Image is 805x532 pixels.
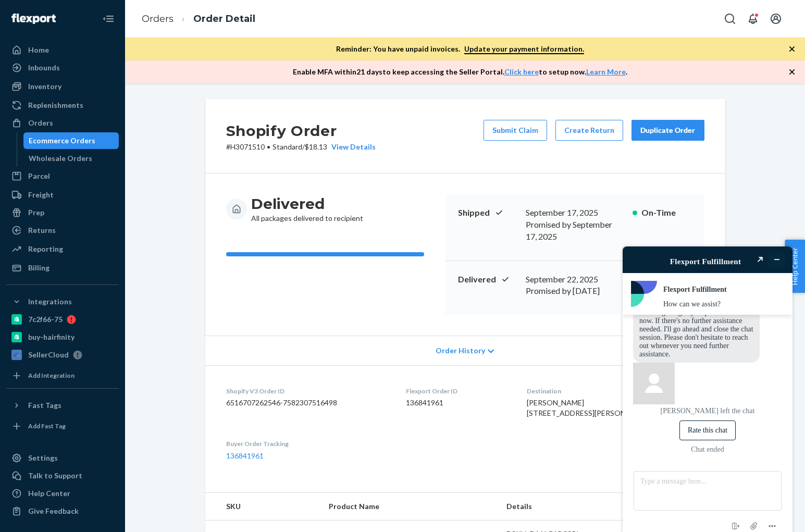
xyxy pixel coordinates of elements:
[526,285,624,297] p: Promised by [DATE]
[765,8,786,29] button: Open account menu
[135,286,152,299] button: Attach file
[23,150,119,167] a: Wholesale Orders
[28,171,50,181] div: Parcel
[6,311,119,328] a: 7c2f66-75
[640,125,696,135] div: Duplicate Order
[28,63,60,73] div: Inbounds
[273,142,302,151] span: Standard
[28,81,61,92] div: Inventory
[226,142,376,152] p: # H3071510 / $18.13
[226,451,264,460] a: 136841961
[406,387,510,395] dt: Flexport Order ID
[6,78,119,95] a: Inventory
[555,120,623,141] button: Create Return
[28,314,63,325] div: 7c2f66-75
[6,397,119,414] button: Fast Tags
[526,274,624,286] div: September 22, 2025
[464,44,584,54] a: Update your payment information.
[498,493,613,521] th: Details
[28,225,56,236] div: Returns
[436,345,485,356] span: Order History
[504,67,539,76] a: Click here
[29,153,92,164] div: Wholesale Orders
[458,274,517,286] p: Delivered
[28,45,49,55] div: Home
[28,100,83,110] div: Replenishments
[28,244,63,254] div: Reporting
[6,168,119,184] a: Parcel
[6,59,119,76] a: Inbounds
[28,422,66,430] div: Add Fast Tag
[28,296,72,307] div: Integrations
[226,120,376,142] h2: Shopify Order
[28,506,79,516] div: Give Feedback
[28,190,54,200] div: Freight
[154,286,170,299] button: Menu
[11,14,56,24] img: Flexport logo
[6,222,119,239] a: Returns
[6,241,119,257] a: Reporting
[226,387,390,395] dt: Shopify V3 Order ID
[28,263,49,273] div: Billing
[586,67,626,76] a: Learn More
[406,398,510,408] dd: 136841961
[6,97,119,114] a: Replenishments
[6,503,119,519] button: Give Feedback
[293,67,627,77] p: Enable MFA within 21 days to keep accessing the Seller Portal. to setup now. .
[28,471,82,481] div: Talk to Support
[6,450,119,466] a: Settings
[133,4,264,34] ol: breadcrumbs
[631,120,704,141] button: Duplicate Order
[484,120,547,141] button: Submit Claim
[98,8,119,29] button: Close Navigation
[28,400,61,411] div: Fast Tags
[526,219,624,243] p: Promised by September 17, 2025
[28,118,53,128] div: Orders
[6,259,119,276] a: Billing
[28,207,44,218] div: Prep
[527,398,652,417] span: [PERSON_NAME] [STREET_ADDRESS][PERSON_NAME]
[267,142,270,151] span: •
[28,332,75,342] div: buy-hairfinity
[526,207,624,219] div: September 17, 2025
[6,467,119,484] button: Talk to Support
[458,207,517,219] p: Shipped
[720,8,740,29] button: Open Search Box
[6,329,119,345] a: buy-hairfinity
[251,194,363,213] h3: Delivered
[641,207,692,219] p: On-Time
[28,453,58,463] div: Settings
[251,194,363,224] div: All packages delivered to recipient
[28,488,70,499] div: Help Center
[28,371,75,380] div: Add Integration
[327,142,376,152] button: View Details
[6,347,119,363] a: SellerCloud
[742,8,763,29] button: Open notifications
[23,132,119,149] a: Ecommerce Orders
[6,115,119,131] a: Orders
[336,44,584,54] p: Reminder: You have unpaid invoices.
[6,204,119,221] a: Prep
[610,234,805,532] iframe: To enrich screen reader interactions, please activate Accessibility in Grammarly extension settings
[6,485,119,502] a: Help Center
[6,42,119,58] a: Home
[24,7,46,17] span: Chat
[226,439,390,448] dt: Buyer Order Tracking
[226,398,390,408] dd: 6516707262546-7582307516498
[320,493,498,521] th: Product Name
[6,418,119,435] a: Add Fast Tag
[6,293,119,310] button: Integrations
[29,135,95,146] div: Ecommerce Orders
